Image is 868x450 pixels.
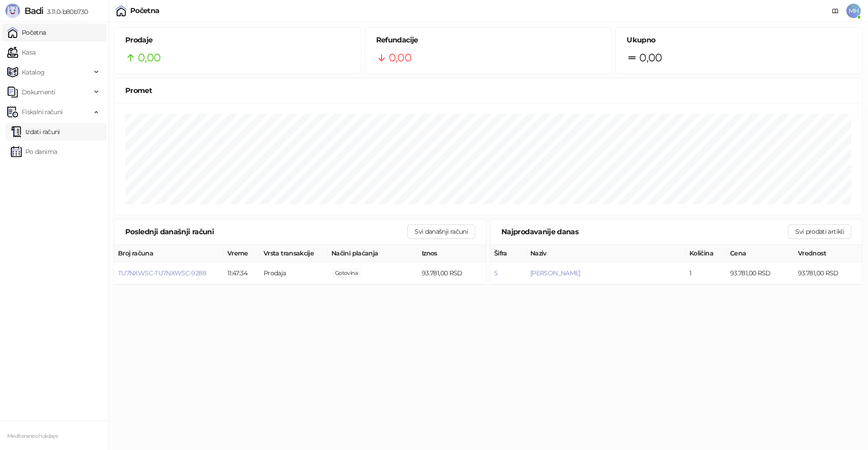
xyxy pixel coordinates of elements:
h5: Refundacije [376,35,601,46]
span: Badi [24,5,43,16]
a: Po danima [11,143,57,161]
td: 93.781,00 RSD [418,262,486,284]
div: Promet [125,85,851,96]
td: 1 [686,262,726,284]
div: Najprodavanije danas [501,226,788,237]
a: Dokumentacija [828,4,843,18]
th: Načini plaćanja [328,245,418,262]
td: 93.781,00 RSD [794,262,862,284]
td: 93.781,00 RSD [726,262,794,284]
span: MH [846,4,861,18]
h5: Prodaje [125,35,350,46]
th: Iznos [418,245,486,262]
button: Svi današnji računi [407,224,475,239]
th: Vreme [224,245,260,262]
span: Katalog [22,63,45,81]
a: Kasa [7,43,35,61]
span: 0,00 [331,268,361,278]
button: Svi prodati artikli [788,224,851,239]
small: Mediteraneo holidays [7,433,58,439]
th: Broj računa [114,245,224,262]
button: [PERSON_NAME] [530,269,580,277]
span: 3.11.0-b80b730 [43,8,88,16]
a: Početna [7,23,46,42]
th: Količina [686,245,726,262]
th: Cena [726,245,794,262]
th: Vrsta transakcije [260,245,328,262]
div: Poslednji današnji računi [125,226,407,237]
th: Naziv [527,245,686,262]
td: Prodaja [260,262,328,284]
th: Vrednost [794,245,862,262]
img: Logo [5,4,20,18]
span: 0,00 [389,49,411,66]
h5: Ukupno [627,35,851,46]
td: 11:47:34 [224,262,260,284]
a: Izdati računi [11,123,60,141]
span: Fiskalni računi [22,103,62,121]
div: Početna [130,7,160,14]
span: 0,00 [639,49,662,66]
span: Dokumenti [22,83,55,101]
button: 5 [494,269,497,277]
span: 0,00 [138,49,160,66]
button: TU7NXWSC-TU7NXWSC-9288 [118,269,206,277]
th: Šifra [491,245,527,262]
